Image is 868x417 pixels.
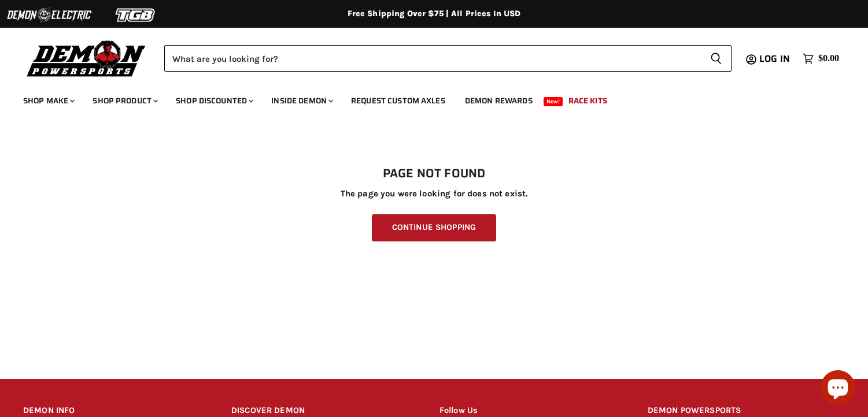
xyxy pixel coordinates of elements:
[817,370,859,408] inbox-online-store-chat: Shopify online store chat
[6,4,93,26] img: Demon Electric Logo 2
[372,214,496,241] a: Continue Shopping
[759,51,790,66] span: Log in
[164,45,732,72] form: Product
[23,189,845,199] p: The page you were looking for does not exist.
[164,45,701,72] input: Search
[23,38,150,79] img: Demon Powersports
[342,89,454,113] a: Request Custom Axles
[818,53,839,64] span: $0.00
[701,45,732,72] button: Search
[263,89,340,113] a: Inside Demon
[14,89,82,113] a: Shop Make
[167,89,260,113] a: Shop Discounted
[84,89,165,113] a: Shop Product
[456,89,541,113] a: Demon Rewards
[797,50,845,67] a: $0.00
[544,97,563,106] span: New!
[754,54,797,64] a: Log in
[14,84,836,113] ul: Main menu
[93,4,179,26] img: TGB Logo 2
[560,89,616,113] a: Race Kits
[23,167,845,181] h1: Page not found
